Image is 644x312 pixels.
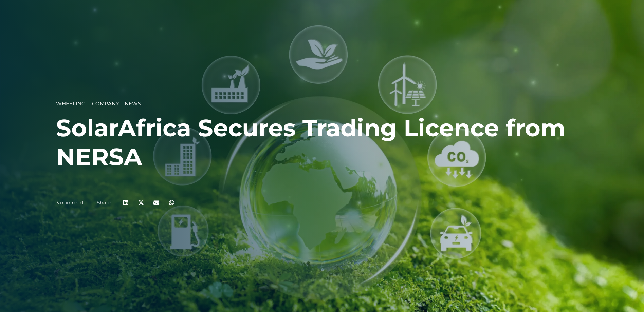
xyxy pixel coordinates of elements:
[149,195,164,210] div: Share on email
[133,195,149,210] div: Share on x-twitter
[56,100,86,107] span: Wheeling
[164,195,179,210] div: Share on whatsapp
[97,199,111,206] a: Share
[56,114,588,171] h1: SolarAfrica Secures Trading Licence from NERSA
[119,100,125,107] span: __
[92,100,119,107] span: Company
[118,195,133,210] div: Share on linkedin
[125,100,141,107] span: News
[56,200,83,206] p: 3 min read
